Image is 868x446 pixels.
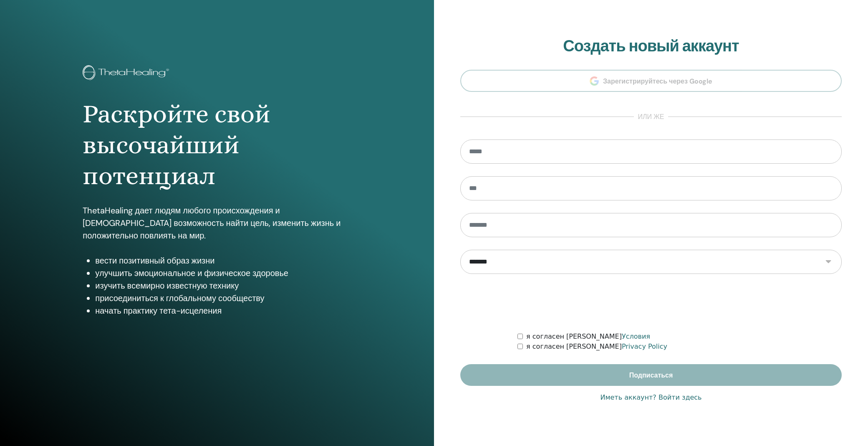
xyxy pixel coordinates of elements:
iframe: reCAPTCHA [588,286,714,319]
label: я согласен [PERSON_NAME] [526,342,667,352]
a: Условия [622,332,650,340]
a: Privacy Policy [622,342,667,350]
span: или же [634,112,669,122]
a: Иметь аккаунт? Войти здесь [600,393,701,403]
h2: Создать новый аккаунт [460,37,842,56]
li: улучшить эмоциональное и физическое здоровье [95,267,351,279]
p: ThetaHealing дает людям любого происхождения и [DEMOGRAPHIC_DATA] возможность найти цель, изменит... [83,204,351,242]
h1: Раскройте свой высочайший потенциал [83,99,351,192]
label: я согласен [PERSON_NAME] [526,332,650,342]
li: присоединиться к глобальному сообществу [95,292,351,304]
li: начать практику тета-исцеления [95,304,351,317]
li: изучить всемирно известную технику [95,279,351,292]
li: вести позитивный образ жизни [95,254,351,267]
